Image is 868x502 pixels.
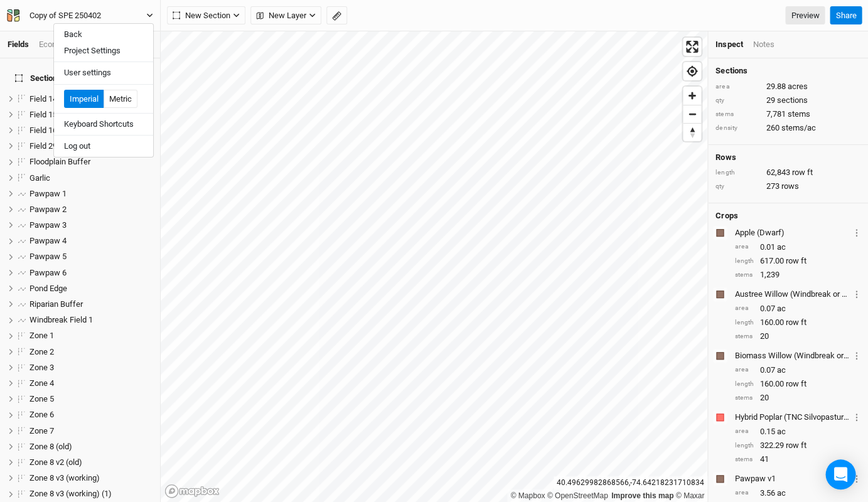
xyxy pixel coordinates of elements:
div: 29.88 [715,81,860,92]
span: row ft [791,167,812,178]
span: Pawpaw 2 [29,205,67,214]
span: Field 14 [29,94,57,104]
div: 0.15 [734,426,860,437]
span: Zone 5 [29,394,54,403]
span: row ft [785,378,806,390]
h4: Rows [715,152,860,163]
span: Pawpaw 5 [29,252,67,261]
div: 260 [715,122,860,134]
a: Mapbox logo [164,484,220,498]
div: stems [734,332,753,341]
div: Zone 2 [29,347,153,357]
a: User settings [54,65,153,81]
span: ac [776,242,785,253]
div: Garlic [29,173,153,183]
div: Pawpaw 4 [29,236,153,246]
button: Crop Usage [852,410,860,424]
div: 617.00 [734,255,860,267]
span: rows [781,181,798,192]
button: Crop Usage [852,471,860,486]
button: Crop Usage [852,225,860,240]
span: Zone 8 v3 (working) [29,473,100,483]
span: Field 15 [29,110,57,119]
span: New Section [173,9,230,22]
button: Enter fullscreen [683,38,701,56]
div: length [734,318,753,328]
div: 0.01 [734,242,860,253]
div: length [734,441,753,451]
span: Pawpaw 4 [29,236,67,245]
button: New Section [167,6,245,25]
span: Reset bearing to north [683,124,701,141]
div: Zone 7 [29,426,153,436]
a: Mapbox [510,491,545,500]
div: Riparian Buffer [29,299,153,309]
div: Zone 5 [29,394,153,404]
button: Log out [54,138,153,154]
span: Zone 8 v3 (working) (1) [29,489,112,498]
span: Zone 1 [29,331,54,340]
button: Reset bearing to north [683,123,701,141]
span: Zone 2 [29,347,54,356]
span: New Layer [256,9,306,22]
button: New Layer [250,6,321,25]
span: sections [776,95,807,106]
div: Zone 8 v2 (old) [29,457,153,467]
div: Pawpaw 3 [29,220,153,230]
div: Notes [753,39,774,50]
span: Windbreak Field 1 [29,315,93,324]
span: Zone 7 [29,426,54,435]
div: Inspect [715,39,742,50]
div: Copy of SPE 250402 [29,9,101,22]
span: Zoom in [683,87,701,105]
div: Biomass Willow (Windbreak or Screen) [734,350,850,361]
a: Improve this map [611,491,673,500]
div: length [734,380,753,389]
div: Zone 6 [29,410,153,420]
span: ac [776,365,785,376]
span: Pawpaw 6 [29,268,67,277]
div: area [734,304,753,313]
div: Economics [39,39,78,50]
div: Field 14 [29,94,153,104]
span: Field 16 [29,125,57,135]
div: Hybrid Poplar (TNC Silvopasture) [734,412,850,423]
span: Zone 8 v2 (old) [29,457,82,467]
div: Field 16 [29,125,153,136]
div: length [734,257,753,266]
h4: Crops [715,211,737,221]
span: ac [776,303,785,314]
button: Shortcut: M [326,6,347,25]
div: Pond Edge [29,284,153,294]
div: Floodplain Buffer [29,157,153,167]
span: stems [787,109,810,120]
button: Back [54,26,153,43]
div: Windbreak Field 1 [29,315,153,325]
div: Open Intercom Messenger [825,459,855,489]
div: stems [734,393,753,403]
div: Zone 4 [29,378,153,388]
span: Zone 3 [29,363,54,372]
div: length [715,168,759,178]
canvas: Map [161,31,707,502]
div: Zone 3 [29,363,153,373]
div: qty [715,96,759,105]
div: area [734,427,753,436]
div: Zone 8 v3 (working) (1) [29,489,153,499]
div: area [715,82,759,92]
div: area [734,365,753,375]
button: Keyboard Shortcuts [54,116,153,132]
button: Find my location [683,62,701,80]
div: 273 [715,181,860,192]
div: stems [734,270,753,280]
button: Imperial [64,90,104,109]
span: ac [776,426,785,437]
span: row ft [785,255,806,267]
span: Zone 4 [29,378,54,388]
span: Floodplain Buffer [29,157,90,166]
h4: Sections [715,66,860,76]
div: 0.07 [734,303,860,314]
div: Field 29 [29,141,153,151]
a: Maxar [675,491,704,500]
